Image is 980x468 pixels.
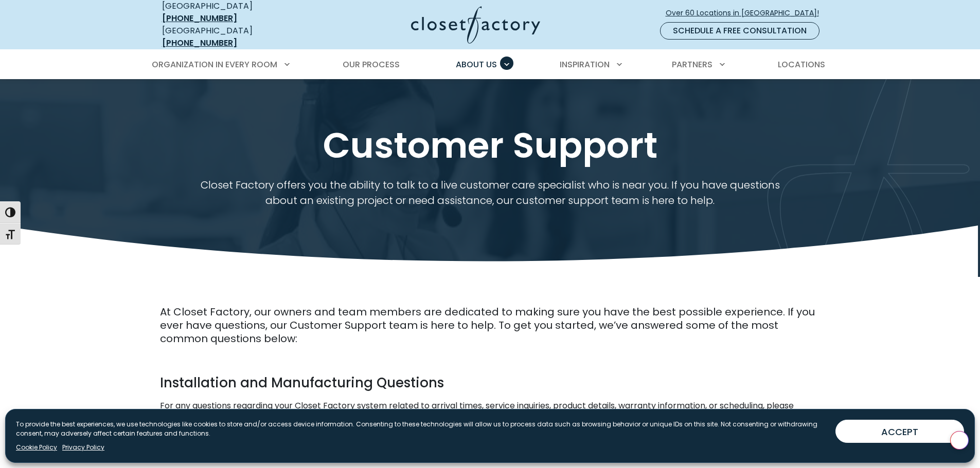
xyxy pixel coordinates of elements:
nav: Primary Menu [145,50,836,79]
span: Installation and Manufacturing Questions [160,373,444,392]
p: To provide the best experiences, we use technologies like cookies to store and/or access device i... [16,420,827,438]
a: Cookie Policy [16,443,57,452]
div: [GEOGRAPHIC_DATA] [162,25,311,49]
a: [PHONE_NUMBER] [162,12,237,24]
h1: Customer Support [160,126,821,165]
button: ACCEPT [835,420,964,443]
a: Over 60 Locations in [GEOGRAPHIC_DATA]! [665,4,828,22]
p: Closet Factory offers you the ability to talk to a live customer care specialist who is near you.... [188,177,792,208]
a: [PHONE_NUMBER] [162,37,237,49]
span: Organization in Every Room [152,59,277,70]
img: Closet Factory Logo [411,6,540,44]
p: For any questions regarding your Closet Factory system related to arrival times, service inquirie... [160,400,821,424]
span: About Us [456,59,497,70]
span: Inspiration [560,59,610,70]
span: At Closet Factory, our owners and team members are dedicated to making sure you have the best pos... [160,305,815,346]
a: Schedule a Free Consultation [660,22,819,40]
span: Over 60 Locations in [GEOGRAPHIC_DATA]! [666,8,827,18]
span: Our Process [343,59,400,70]
span: Locations [778,59,825,70]
span: Partners [672,59,712,70]
a: Privacy Policy [62,443,104,452]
